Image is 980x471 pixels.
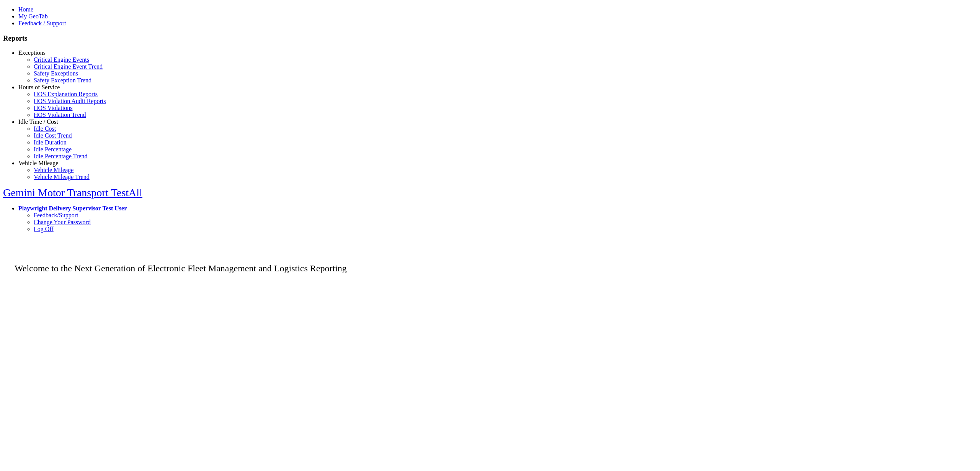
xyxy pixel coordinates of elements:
a: Gemini Motor Transport TestAll [3,187,142,199]
a: Safety Exceptions [34,70,78,77]
p: Welcome to the Next Generation of Electronic Fleet Management and Logistics Reporting [3,252,977,274]
a: My GeoTab [18,13,48,20]
a: Feedback / Support [18,20,66,26]
a: Vehicle Mileage Trend [34,174,90,180]
a: HOS Violation Audit Reports [34,98,106,104]
h3: Reports [3,34,977,43]
a: HOS Explanation Reports [34,91,98,97]
a: Idle Time / Cost [18,118,58,125]
a: HOS Violations [34,105,72,111]
a: Vehicle Mileage [34,167,73,173]
a: Hours of Service [18,84,60,90]
a: Playwright Delivery Supervisor Test User [18,205,127,212]
a: HOS Violation Trend [34,112,86,118]
a: Idle Percentage Trend [34,153,87,159]
a: Change Your Password [34,219,91,225]
a: Feedback/Support [34,212,78,218]
a: Vehicle Mileage [18,160,58,166]
a: Idle Duration [34,139,67,146]
a: Home [18,6,33,13]
a: Idle Cost Trend [34,132,72,139]
a: Idle Percentage [34,146,72,153]
a: Idle Cost [34,125,56,132]
a: Critical Engine Events [34,56,89,63]
a: Safety Exception Trend [34,77,91,84]
a: Critical Engine Event Trend [34,63,103,70]
a: Log Off [34,226,54,232]
a: Exceptions [18,49,46,56]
